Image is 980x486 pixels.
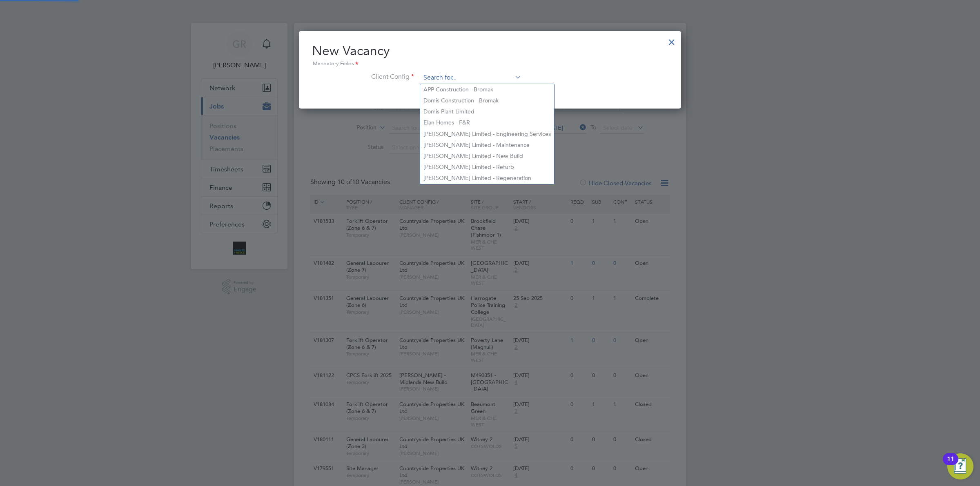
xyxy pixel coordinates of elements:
[947,459,954,470] div: 11
[420,84,554,95] li: APP Construction - Bromak
[420,95,554,106] li: Domis Construction - Bromak
[420,140,554,151] li: [PERSON_NAME] Limited - Maintenance
[312,60,668,69] div: Mandatory Fields
[947,453,973,479] button: Open Resource Center, 11 new notifications
[420,117,554,128] li: Elan Homes - F&R
[312,42,668,69] h2: New Vacancy
[420,129,554,140] li: [PERSON_NAME] Limited - Engineering Services
[420,173,554,184] li: [PERSON_NAME] Limited - Regeneration
[421,72,521,84] input: Search for...
[420,106,554,117] li: Domis Plant Limited
[420,162,554,173] li: [PERSON_NAME] Limited - Refurb
[312,73,414,81] label: Client Config
[420,151,554,162] li: [PERSON_NAME] Limited - New Build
